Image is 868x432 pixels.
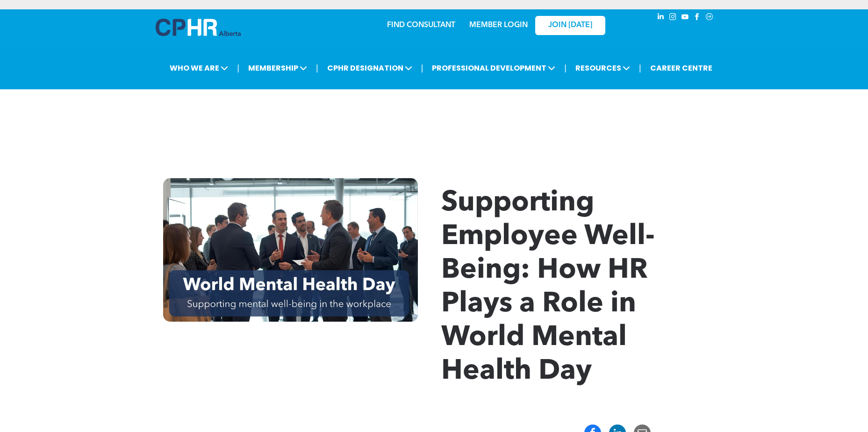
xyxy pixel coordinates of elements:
[237,58,239,78] li: |
[156,19,241,36] img: A blue and white logo for cp alberta
[535,16,605,35] a: JOIN [DATE]
[680,12,690,24] a: youtube
[245,59,310,77] span: MEMBERSHIP
[668,12,678,24] a: instagram
[692,12,703,24] a: facebook
[387,22,455,29] a: FIND CONSULTANT
[429,59,558,77] span: PROFESSIONAL DEVELOPMENT
[167,59,231,77] span: WHO WE ARE
[647,59,715,77] a: CAREER CENTRE
[704,12,715,24] a: Social network
[469,22,528,29] a: MEMBER LOGIN
[564,58,567,78] li: |
[573,59,633,77] span: RESOURCES
[316,58,318,78] li: |
[639,58,641,78] li: |
[441,189,655,386] span: Supporting Employee Well-Being: How HR Plays a Role in World Mental Health Day
[656,12,666,24] a: linkedin
[421,58,423,78] li: |
[548,21,592,30] span: JOIN [DATE]
[324,59,415,77] span: CPHR DESIGNATION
